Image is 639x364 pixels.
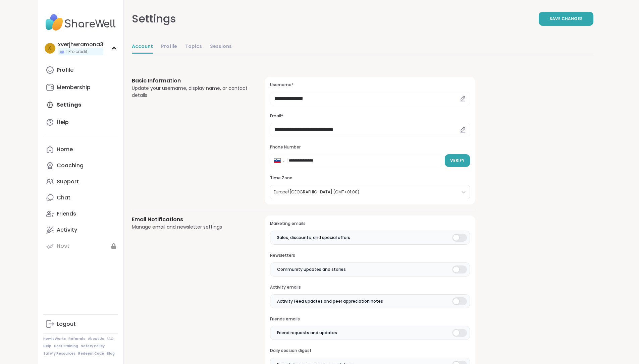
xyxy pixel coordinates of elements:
a: Host Training [54,344,78,349]
div: Manage email and newsletter settings [132,224,249,231]
div: Coaching [57,162,84,169]
h3: Newsletters [270,253,470,258]
h3: Friends emails [270,316,470,322]
h3: Time Zone [270,175,470,181]
span: Verify [450,158,465,164]
a: Sessions [210,40,232,54]
a: Host [43,238,118,254]
div: Update your username, display name, or contact details [132,85,249,99]
h3: Username* [270,82,470,88]
a: Coaching [43,158,118,174]
a: Profile [43,62,118,78]
a: Home [43,141,118,158]
div: Help [57,119,69,126]
a: Friends [43,206,118,222]
h3: Marketing emails [270,221,470,227]
a: Help [43,114,118,130]
a: Logout [43,316,118,332]
div: Profile [57,66,73,74]
a: About Us [88,337,104,341]
span: 1 Pro credit [66,49,87,55]
button: Save Changes [539,12,593,26]
div: Membership [57,84,91,91]
h3: Email Notifications [132,216,249,224]
span: x [48,44,52,53]
div: Host [57,242,69,250]
div: Activity [57,226,77,234]
div: Support [57,178,79,185]
a: Referrals [68,337,85,341]
h3: Daily session digest [270,348,470,354]
a: Account [132,40,153,54]
span: Save Changes [549,16,583,22]
div: Home [57,146,73,153]
a: FAQ [107,337,114,341]
a: Redeem Code [78,351,104,356]
span: Activity Feed updates and peer appreciation notes [277,298,383,304]
div: Logout [57,320,76,328]
a: Help [43,344,51,349]
a: Membership [43,79,118,96]
a: Safety Policy [81,344,105,349]
span: Sales, discounts, and special offers [277,235,350,241]
h3: Email* [270,113,470,119]
a: Support [43,174,118,190]
span: Community updates and stories [277,266,346,272]
a: Topics [185,40,202,54]
div: Chat [57,194,70,201]
div: Settings [132,11,176,27]
div: Friends [57,210,76,218]
div: xverjhwramona3 [58,41,103,48]
a: Profile [161,40,177,54]
h3: Activity emails [270,285,470,290]
h3: Basic Information [132,77,249,85]
button: Verify [445,154,470,167]
img: ShareWell Nav Logo [43,11,118,34]
span: Friend requests and updates [277,330,337,336]
a: How It Works [43,337,66,341]
h3: Phone Number [270,144,470,150]
a: Blog [107,351,115,356]
a: Activity [43,222,118,238]
a: Safety Resources [43,351,75,356]
a: Chat [43,190,118,206]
